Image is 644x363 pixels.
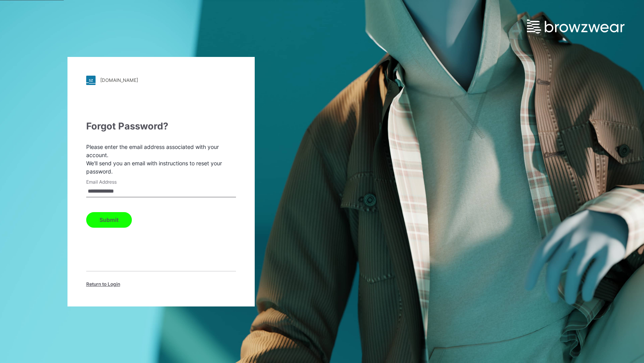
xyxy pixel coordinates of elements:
div: Forgot Password? [86,119,236,133]
button: Submit [86,212,132,228]
img: stylezone-logo.562084cfcfab977791bfbf7441f1a819.svg [86,76,96,85]
div: [DOMAIN_NAME] [100,77,138,83]
a: [DOMAIN_NAME] [86,76,236,85]
span: Return to Login [86,281,120,288]
img: browzwear-logo.e42bd6dac1945053ebaf764b6aa21510.svg [527,19,624,34]
label: Email Address [86,179,141,186]
p: Please enter the email address associated with your account. We'll send you an email with instruc... [86,143,236,175]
